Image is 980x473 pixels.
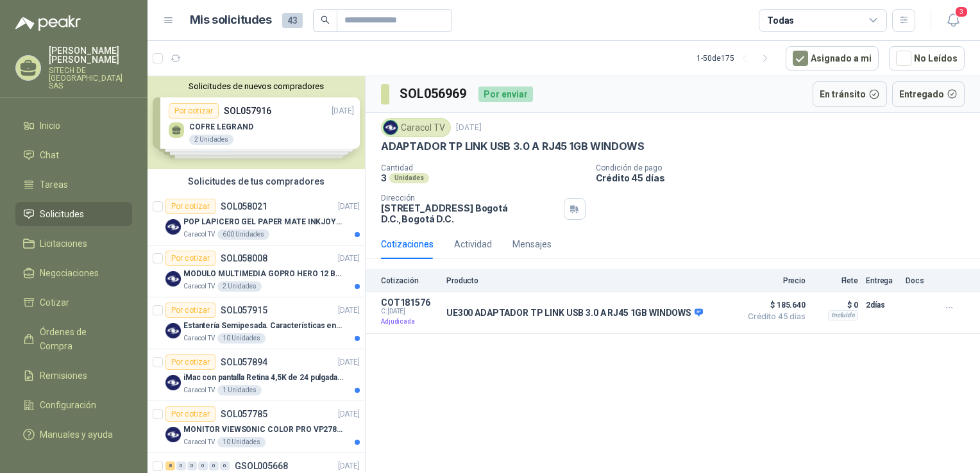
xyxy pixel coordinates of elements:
[338,304,360,317] p: [DATE]
[183,268,343,280] p: MODULO MULTIMEDIA GOPRO HERO 12 BLACK
[15,113,132,138] a: Inicio
[384,120,398,135] img: Company Logo
[813,81,887,107] button: En tránsito
[866,276,898,285] p: Entrega
[15,15,81,31] img: Logo peakr
[165,375,181,390] img: Company Logo
[40,398,96,412] span: Configuración
[153,81,360,91] button: Solicitudes de nuevos compradores
[165,219,181,235] img: Company Logo
[338,356,360,369] p: [DATE]
[15,143,132,167] a: Chat
[446,308,703,319] p: UE300 ADAPTADOR TP LINK USB 3.0 A RJ45 1GB WINDOWS
[183,320,343,332] p: Estantería Semipesada. Características en el adjunto
[446,276,734,285] p: Producto
[221,306,267,315] p: SOL057915
[165,303,215,318] div: Por cotizar
[40,266,99,280] span: Negociaciones
[400,84,468,104] h3: SOL056969
[148,401,365,453] a: Por cotizarSOL057785[DATE] Company LogoMONITOR VIEWSONIC COLOR PRO VP2786-4KCaracol TV10 Unidades
[165,427,181,442] img: Company Logo
[183,385,215,395] p: Caracol TV
[176,461,186,470] div: 0
[221,202,267,211] p: SOL058021
[40,207,84,221] span: Solicitudes
[512,237,552,251] div: Mensajes
[596,163,976,172] p: Condición de pago
[15,422,132,447] a: Manuales y ayuda
[165,251,215,266] div: Por cotizar
[381,163,586,172] p: Cantidad
[381,203,559,224] p: [STREET_ADDRESS] Bogotá D.C. , Bogotá D.C.
[217,385,262,395] div: 1 Unidades
[15,231,132,256] a: Licitaciones
[813,297,858,313] p: $ 0
[813,276,858,285] p: Flete
[15,393,132,417] a: Configuración
[148,194,365,245] a: Por cotizarSOL058021[DATE] Company LogoPOP LAPICERO GEL PAPER MATE INKJOY 0.7 (Revisar el adjunto...
[165,323,181,338] img: Company Logo
[165,406,215,422] div: Por cotizar
[697,48,775,69] div: 1 - 50 de 175
[183,424,343,436] p: MONITOR VIEWSONIC COLOR PRO VP2786-4K
[40,236,87,251] span: Licitaciones
[454,237,492,251] div: Actividad
[942,9,965,32] button: 3
[889,46,965,71] button: No Leídos
[282,13,303,28] span: 43
[15,202,132,226] a: Solicitudes
[217,281,262,292] div: 2 Unidades
[49,67,132,90] p: SITECH DE [GEOGRAPHIC_DATA] SAS
[741,313,806,320] span: Crédito 45 días
[165,271,181,286] img: Company Logo
[954,6,968,18] span: 3
[389,173,429,183] div: Unidades
[40,427,113,442] span: Manuales y ayuda
[15,261,132,285] a: Negociaciones
[15,290,132,315] a: Cotizar
[183,216,343,228] p: POP LAPICERO GEL PAPER MATE INKJOY 0.7 (Revisar el adjunto)
[40,369,87,383] span: Remisiones
[478,87,533,102] div: Por enviar
[220,461,230,470] div: 0
[183,437,215,447] p: Caracol TV
[767,13,794,28] div: Todas
[15,363,132,388] a: Remisiones
[741,276,806,285] p: Precio
[892,81,965,107] button: Entregado
[741,297,806,313] span: $ 185.640
[148,297,365,349] a: Por cotizarSOL057915[DATE] Company LogoEstantería Semipesada. Características en el adjuntoCaraco...
[217,437,266,447] div: 10 Unidades
[183,229,215,240] p: Caracol TV
[235,461,288,470] p: GSOL005668
[221,254,267,263] p: SOL058008
[786,46,879,71] button: Asignado a mi
[183,372,343,384] p: iMac con pantalla Retina 4,5K de 24 pulgadas M4
[40,325,120,353] span: Órdenes de Compra
[381,276,439,285] p: Cotización
[15,172,132,197] a: Tareas
[828,310,858,320] div: Incluido
[40,295,69,310] span: Cotizar
[209,461,219,470] div: 0
[381,194,559,203] p: Dirección
[165,354,215,370] div: Por cotizar
[338,201,360,213] p: [DATE]
[183,333,215,344] p: Caracol TV
[190,11,272,29] h1: Mis solicitudes
[596,172,976,183] p: Crédito 45 días
[165,199,215,214] div: Por cotizar
[217,229,269,240] div: 600 Unidades
[866,297,898,313] p: 2 días
[321,15,330,24] span: search
[148,76,365,169] div: Solicitudes de nuevos compradoresPor cotizarSOL057916[DATE] COFRE LEGRAND2 UnidadesPor cotizarSOL...
[49,46,132,64] p: [PERSON_NAME] [PERSON_NAME]
[187,461,197,470] div: 0
[906,276,931,285] p: Docs
[148,169,365,194] div: Solicitudes de tus compradores
[381,315,439,328] p: Adjudicada
[198,461,208,470] div: 0
[40,119,60,133] span: Inicio
[148,245,365,297] a: Por cotizarSOL058008[DATE] Company LogoMODULO MULTIMEDIA GOPRO HERO 12 BLACKCaracol TV2 Unidades
[456,122,482,134] p: [DATE]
